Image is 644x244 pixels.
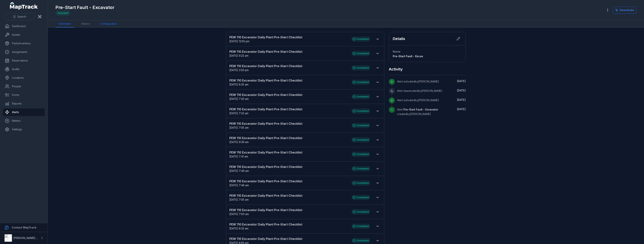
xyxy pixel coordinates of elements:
span: Pre-Start Fault - Excavator [403,108,438,111]
span: [DATE] 7:32 am [229,112,248,115]
span: [DATE] 8:32 am [229,227,248,230]
strong: PEW 110 Excavator Daily Plant Pre-Start Checklist [229,150,348,155]
h2: Details [393,36,405,41]
span: [DATE] [457,98,466,101]
div: Completed [351,180,370,186]
time: 9/17/2025, 7:32:25 AM [229,112,248,115]
div: Completed [351,36,370,42]
div: Completed [351,108,370,114]
div: Completed [351,65,370,70]
span: Alert activated by [PERSON_NAME] [397,99,439,102]
div: Activated [55,10,71,16]
time: 9/23/2025, 8:25:45 AM [229,83,248,86]
span: Alert created by [PERSON_NAME] [397,108,438,116]
strong: PEW 110 Excavator Daily Plant Pre-Start Checklist [229,78,348,83]
span: [DATE] [457,79,466,83]
span: Alert activated by [PERSON_NAME] [397,80,439,83]
a: History [78,20,93,27]
strong: PEW 110 Excavator Daily Plant Pre-Start Checklist [229,64,348,68]
h1: Pre-Start Fault - Excavator [55,4,114,10]
a: Assignments [3,48,45,56]
time: 9/4/2025, 7:49:11 AM [229,169,249,172]
div: Completed [351,195,370,200]
time: 10/13/2025, 12:55:16 PM [229,40,249,43]
a: PEW 110 Excavator Daily Plant Pre-Start Checklist[DATE] 8:25 am [229,78,348,86]
strong: PEW 110 Excavator Daily Plant Pre-Start Checklist [229,136,348,140]
time: 9/29/2025, 3:20:27 PM [229,68,249,72]
a: PEW 110 Excavator Daily Plant Pre-Start Checklist[DATE] 7:48 am [229,179,348,187]
div: Completed [351,166,370,171]
time: 10/7/2025, 1:45:33 PM [457,79,466,83]
a: People [3,83,45,90]
a: PEW 110 Excavator Daily Plant Pre-Start Checklist[DATE] 7:32 am [229,107,348,115]
strong: PEW 110 Excavator Daily Plant Pre-Start Checklist [229,93,348,97]
a: Audits [3,65,45,73]
div: Completed [351,137,370,142]
span: [DATE] 7:30 am [229,97,249,100]
a: PEW 110 Excavator Daily Plant Pre-Start Checklist[DATE] 7:05 am [229,121,348,130]
time: 10/9/2025, 6:22:34 AM [229,54,248,57]
span: [DATE] 7:05 am [229,126,249,129]
span: [DATE] 7:00 am [229,212,249,216]
span: Name [393,50,400,53]
span: [DATE] 7:49 am [229,169,249,172]
a: PEW 110 Excavator Daily Plant Pre-Start Checklist[DATE] 7:41 am [229,150,348,158]
time: 5/8/2025, 11:49:49 AM [457,98,466,101]
span: [DATE] 7:41 am [229,155,248,158]
a: Forms [3,91,45,99]
strong: PEW 110 Excavator Daily Plant Pre-Start Checklist [229,49,348,54]
span: [DATE] 9:39 am [229,140,249,144]
a: Dashboard [3,22,45,30]
strong: PEW 110 Excavator Daily Plant Pre-Start Checklist [229,121,348,126]
div: Completed [351,238,370,243]
a: Assets [3,31,45,39]
strong: PEW 110 Excavator Daily Plant Pre-Start Checklist [229,179,348,183]
a: Configuration [97,20,120,27]
a: PEW 110 Excavator Daily Plant Pre-Start Checklist[DATE] 7:05 am [229,193,348,202]
a: PEW 110 Excavator Daily Plant Pre-Start Checklist[DATE] 12:55 pm [229,35,348,43]
a: Reports [3,100,45,107]
time: 9/12/2025, 9:39:19 AM [229,140,249,144]
time: 9/1/2025, 8:32:23 AM [229,227,248,230]
div: Completed [351,152,370,157]
a: PEW 110 Excavator Daily Plant Pre-Start Checklist[DATE] 7:49 am [229,165,348,173]
time: 9/16/2025, 7:05:06 AM [229,126,249,129]
strong: Contact MapTrack [12,226,36,229]
span: [DATE] 7:48 am [229,184,249,187]
span: [DATE] 3:20 pm [229,68,249,72]
span: [DATE] [457,89,466,92]
a: PEW 110 Excavator Daily Plant Pre-Start Checklist[DATE] 7:00 am [229,208,348,216]
button: Search [4,13,35,20]
strong: PEW 110 Excavator Daily Plant Pre-Start Checklist [229,193,348,198]
time: 10/7/2025, 1:45:07 PM [457,89,466,92]
a: Reservations [3,57,45,64]
a: PEW 110 Excavator Daily Plant Pre-Start Checklist[DATE] 8:32 am [229,222,348,230]
strong: [PERSON_NAME] Group [13,236,44,240]
time: 9/3/2025, 7:48:39 AM [229,184,249,187]
strong: PEW 110 Excavator Daily Plant Pre-Start Checklist [229,237,348,241]
div: Completed [351,94,370,99]
div: Completed [351,209,370,214]
h2: Activity [389,67,403,72]
div: Completed [351,123,370,128]
div: Completed [351,80,370,85]
a: PEW 110 Excavator Daily Plant Pre-Start Checklist[DATE] 7:30 am [229,93,348,101]
time: 9/11/2025, 7:41:06 AM [229,155,248,158]
strong: PEW 110 Excavator Daily Plant Pre-Start Checklist [229,35,348,39]
a: Parts/Inventory [3,40,45,47]
span: [DATE] [457,108,466,111]
span: Search [17,15,26,19]
a: Overview [55,20,74,27]
a: PEW 110 Excavator Daily Plant Pre-Start Checklist[DATE] 3:20 pm [229,64,348,72]
div: Completed [351,224,370,229]
time: 9/3/2025, 7:05:17 AM [229,198,249,201]
time: 9/19/2025, 7:30:56 AM [229,97,249,100]
time: 5/8/2025, 11:44:14 AM [457,108,466,111]
a: PEW 110 Excavator Daily Plant Pre-Start Checklist[DATE] 6:22 am [229,49,348,58]
a: Alerts [3,108,45,116]
span: [DATE] 12:55 pm [229,40,249,43]
strong: PEW 110 Excavator Daily Plant Pre-Start Checklist [229,222,348,227]
a: PEW 110 Excavator Daily Plant Pre-Start Checklist[DATE] 9:39 am [229,136,348,144]
span: [DATE] 6:22 am [229,54,248,57]
button: Deactivate [613,7,637,14]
